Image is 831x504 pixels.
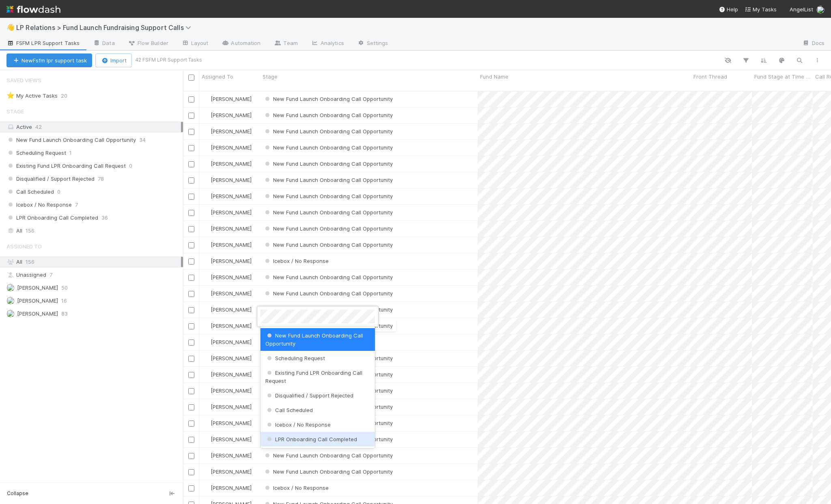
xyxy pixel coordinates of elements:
[265,392,353,399] span: Disqualified / Support Rejected
[265,407,313,413] span: Call Scheduled
[265,421,331,428] span: Icebox / No Response
[265,436,357,442] span: LPR Onboarding Call Completed
[265,355,325,361] span: Scheduling Request
[265,332,363,347] span: New Fund Launch Onboarding Call Opportunity
[265,369,362,384] span: Existing Fund LPR Onboarding Call Request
